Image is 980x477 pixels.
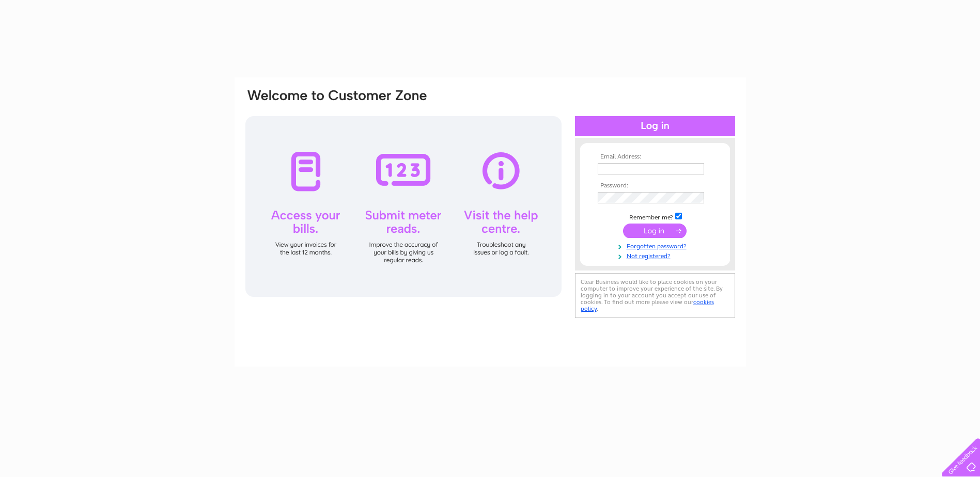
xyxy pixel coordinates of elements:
[595,182,715,189] th: Password:
[595,211,715,221] td: Remember me?
[623,224,687,238] input: Submit
[575,273,735,318] div: Clear Business would like to place cookies on your computer to improve your experience of the sit...
[598,250,715,260] a: Not registered?
[598,241,715,250] a: Forgotten password?
[595,153,715,161] th: Email Address:
[581,298,714,312] a: cookies policy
